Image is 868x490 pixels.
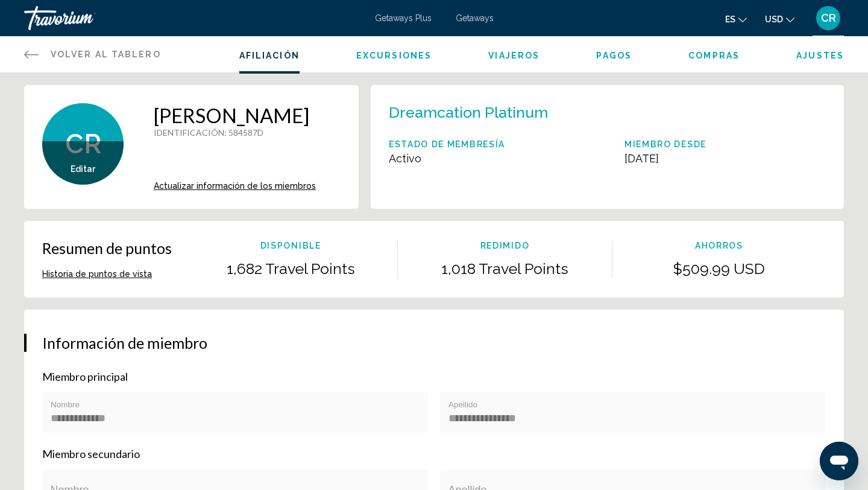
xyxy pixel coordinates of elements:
iframe: Button to launch messaging window [820,442,858,480]
a: Travorium [24,6,363,30]
span: CR [65,129,101,160]
p: Redimido [398,241,611,250]
button: Change language [725,10,747,28]
p: 1,018 Travel Points [398,259,611,278]
p: : 584587D [154,127,316,138]
a: Afiliación [239,51,300,60]
a: Actualizar información de los miembros [154,181,316,191]
h1: [PERSON_NAME] [154,103,316,127]
p: Miembro principal [42,370,826,383]
span: Editar [71,164,95,174]
p: Estado de membresía [389,139,505,149]
p: Activo [389,152,505,165]
p: Dreamcation Platinum [389,103,548,121]
p: Miembro desde [624,139,706,149]
span: CR [821,12,836,24]
p: 1,682 Travel Points [184,259,397,278]
p: Ahorros [612,241,826,250]
a: Viajeros [488,51,539,60]
button: User Menu [813,5,844,31]
a: Excursiones [356,51,432,60]
a: Pagos [596,51,632,60]
span: Volver al tablero [51,49,161,59]
p: Disponible [184,241,397,250]
a: Ajustes [796,51,844,60]
a: Getaways Plus [375,13,432,23]
p: [DATE] [624,152,706,165]
p: Resumen de puntos [42,239,172,257]
a: Volver al tablero [24,36,161,72]
span: USD [765,14,783,24]
span: es [725,14,735,24]
button: Editar [71,164,95,174]
a: Compras [688,51,740,60]
button: Change currency [765,10,794,28]
a: Getaways [456,13,494,23]
button: Historia de puntos de vista [42,269,152,279]
span: IDENTIFICACIÓN [154,127,224,138]
h3: Información de miembro [42,334,826,352]
p: Miembro secundario [42,447,826,460]
p: $509.99 USD [612,259,826,278]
